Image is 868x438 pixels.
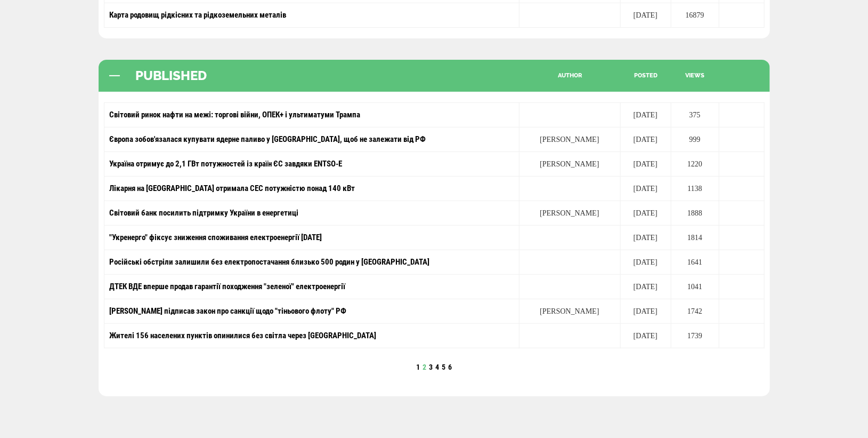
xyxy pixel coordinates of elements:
td: 1739 [671,324,719,348]
td: [PERSON_NAME] [519,201,620,226]
td: [PERSON_NAME] [519,299,620,324]
td: 999 [671,128,719,152]
td: [DATE] [620,3,671,28]
a: 3 [429,363,433,371]
a: Російські обстріли залишили без електропостачання близько 500 родин у [GEOGRAPHIC_DATA] [110,257,430,267]
div: PUBLISHED [99,60,223,92]
a: Світовий банк посилить підтримку України в енергетиці [110,208,299,218]
td: 375 [671,103,719,128]
td: [PERSON_NAME] [519,152,620,177]
a: Європа зобов'язалася купувати ядерне паливо у [GEOGRAPHIC_DATA], щоб не залежати від РФ [110,134,426,144]
a: Жителі 156 населених пунктів опинилися без світла через [GEOGRAPHIC_DATA] [110,331,377,340]
a: 6 [448,363,452,371]
td: [DATE] [620,250,671,275]
a: Україна отримує до 2,1 ГВт потужностей із країн ЄС завдяки ENTSO-E [110,159,343,169]
td: 1220 [671,152,719,177]
td: [DATE] [620,275,671,299]
td: [DATE] [620,201,671,226]
a: [PERSON_NAME] підписав закон про санкції щодо "тіньового флоту" РФ [110,306,347,316]
td: 1814 [671,226,719,250]
a: 1 [416,363,420,371]
td: [DATE] [620,299,671,324]
td: 1641 [671,250,719,275]
td: 1888 [671,201,719,226]
a: Світовий ринок нафти на межі: торгові війни, ОПЕК+ і ультиматуми Трампа [110,110,361,120]
td: [DATE] [620,128,671,152]
a: 2 [423,363,426,371]
td: [DATE] [620,324,671,348]
td: [DATE] [620,177,671,201]
td: 16879 [671,3,719,28]
td: [PERSON_NAME] [519,128,620,152]
a: Карта родовищ рідкісних та рідкоземельних металів [110,10,287,20]
td: 1138 [671,177,719,201]
a: ДТЕК ВДЕ вперше продав гарантії походження "зеленої" електроенергії [110,282,346,291]
td: 1742 [671,299,719,324]
div: posted [621,60,671,92]
div: views [671,60,719,92]
a: "Укренерго" фіксує зниження споживання електроенергії [DATE] [110,233,322,242]
div: author [520,60,621,92]
td: 1041 [671,275,719,299]
td: [DATE] [620,226,671,250]
td: [DATE] [620,103,671,128]
a: 5 [442,363,445,371]
a: Лікарня на [GEOGRAPHIC_DATA] отримала СЕС потужністю понад 140 кВт [110,184,355,193]
td: [DATE] [620,152,671,177]
a: 4 [435,363,439,371]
